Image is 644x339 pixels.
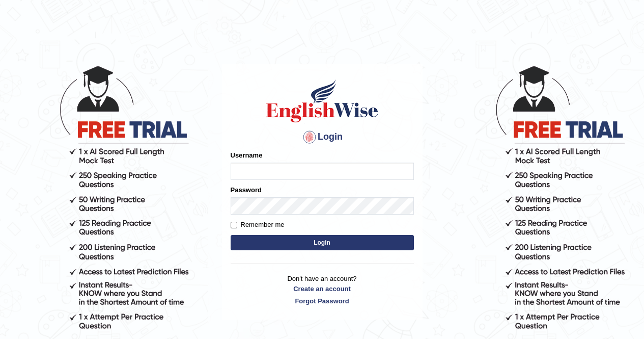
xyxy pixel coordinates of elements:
img: Logo of English Wise sign in for intelligent practice with AI [264,78,380,124]
label: Username [231,150,263,160]
p: Don't have an account? [231,274,414,305]
label: Password [231,185,262,195]
a: Create an account [231,284,414,294]
button: Login [231,235,414,250]
label: Remember me [231,220,285,230]
input: Remember me [231,222,237,228]
h4: Login [231,129,414,145]
a: Forgot Password [231,296,414,306]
